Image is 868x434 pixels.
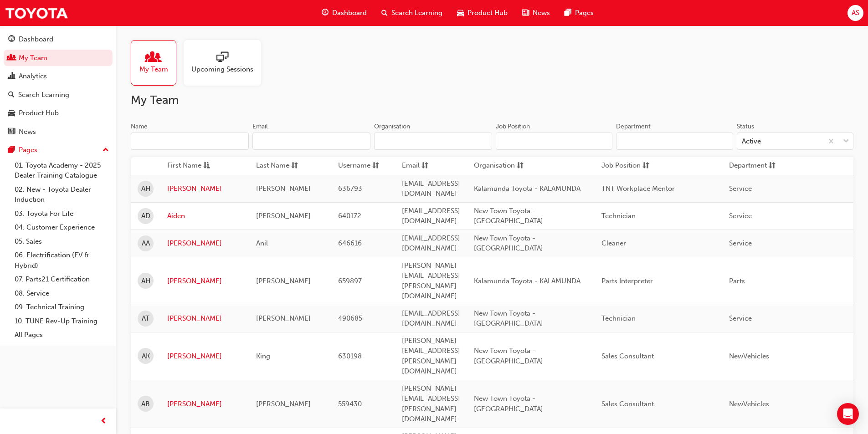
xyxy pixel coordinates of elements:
[256,400,311,408] span: [PERSON_NAME]
[374,4,450,22] a: search-iconSearch Learning
[11,248,113,272] a: 06. Electrification (EV & Hybrid)
[843,136,849,148] span: down-icon
[402,160,452,172] button: Emailsorting-icon
[402,234,460,253] span: [EMAIL_ADDRESS][DOMAIN_NAME]
[131,40,184,86] a: My Team
[837,403,859,425] div: Open Intercom Messenger
[421,160,428,172] span: sorting-icon
[729,184,752,193] span: Service
[332,8,367,18] span: Dashboard
[402,384,460,424] span: [PERSON_NAME][EMAIL_ADDRESS][PERSON_NAME][DOMAIN_NAME]
[141,276,150,286] span: AH
[167,160,217,172] button: First Nameasc-icon
[142,351,150,362] span: AK
[338,212,361,220] span: 640172
[8,72,15,81] span: chart-icon
[402,261,460,301] span: [PERSON_NAME][EMAIL_ADDRESS][PERSON_NAME][DOMAIN_NAME]
[291,160,298,172] span: sorting-icon
[402,207,460,225] span: [EMAIL_ADDRESS][DOMAIN_NAME]
[4,123,113,140] a: News
[616,122,651,131] div: Department
[601,160,641,172] span: Job Position
[852,8,859,18] span: AS
[167,238,242,249] a: [PERSON_NAME]
[474,184,580,193] span: Kalamunda Toyota - KALAMUNDA
[338,400,362,408] span: 559430
[474,160,515,172] span: Organisation
[457,7,464,19] span: car-icon
[391,8,442,18] span: Search Learning
[4,29,113,142] button: DashboardMy TeamAnalyticsSearch LearningProduct HubNews
[141,184,150,194] span: AH
[11,207,113,221] a: 03. Toyota For Life
[142,238,150,249] span: AA
[847,5,863,21] button: AS
[203,160,210,172] span: asc-icon
[131,122,148,131] div: Name
[256,239,268,247] span: Anil
[374,122,410,131] div: Organisation
[256,160,306,172] button: Last Namesorting-icon
[167,211,242,221] a: Aiden
[729,239,752,247] span: Service
[167,160,201,172] span: First Name
[131,133,249,150] input: Name
[19,108,59,118] div: Product Hub
[474,207,543,225] span: New Town Toyota - [GEOGRAPHIC_DATA]
[642,160,649,172] span: sorting-icon
[374,133,492,150] input: Organisation
[148,51,159,64] span: people-icon
[522,7,529,19] span: news-icon
[11,235,113,249] a: 05. Sales
[167,351,242,362] a: [PERSON_NAME]
[565,7,571,19] span: pages-icon
[533,8,550,18] span: News
[402,160,420,172] span: Email
[8,146,15,154] span: pages-icon
[184,40,268,86] a: Upcoming Sessions
[4,50,113,66] a: My Team
[191,64,253,75] span: Upcoming Sessions
[8,91,15,99] span: search-icon
[338,352,362,360] span: 630198
[381,7,388,19] span: search-icon
[601,352,654,360] span: Sales Consultant
[575,8,594,18] span: Pages
[11,183,113,207] a: 02. New - Toyota Dealer Induction
[769,160,776,172] span: sorting-icon
[4,68,113,85] a: Analytics
[141,399,150,409] span: AB
[8,36,15,44] span: guage-icon
[474,234,543,253] span: New Town Toyota - [GEOGRAPHIC_DATA]
[496,122,530,131] div: Job Position
[557,4,601,22] a: pages-iconPages
[474,347,543,365] span: New Town Toyota - [GEOGRAPHIC_DATA]
[216,51,228,64] span: sessionType_ONLINE_URL-icon
[474,309,543,328] span: New Town Toyota - [GEOGRAPHIC_DATA]
[256,352,270,360] span: King
[338,160,370,172] span: Username
[256,184,311,193] span: [PERSON_NAME]
[729,160,767,172] span: Department
[8,54,15,62] span: people-icon
[11,158,113,183] a: 01. Toyota Academy - 2025 Dealer Training Catalogue
[131,93,853,107] h2: My Team
[167,399,242,409] a: [PERSON_NAME]
[729,277,745,285] span: Parts
[467,8,508,18] span: Product Hub
[601,277,653,285] span: Parts Interpreter
[252,133,370,150] input: Email
[601,160,652,172] button: Job Positionsorting-icon
[256,160,289,172] span: Last Name
[515,4,557,22] a: news-iconNews
[372,160,379,172] span: sorting-icon
[18,90,69,100] div: Search Learning
[338,239,362,247] span: 646616
[5,3,68,23] img: Trak
[729,352,769,360] span: NewVehicles
[601,184,675,193] span: TNT Workplace Mentor
[402,337,460,376] span: [PERSON_NAME][EMAIL_ADDRESS][PERSON_NAME][DOMAIN_NAME]
[142,313,149,324] span: AT
[19,71,47,82] div: Analytics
